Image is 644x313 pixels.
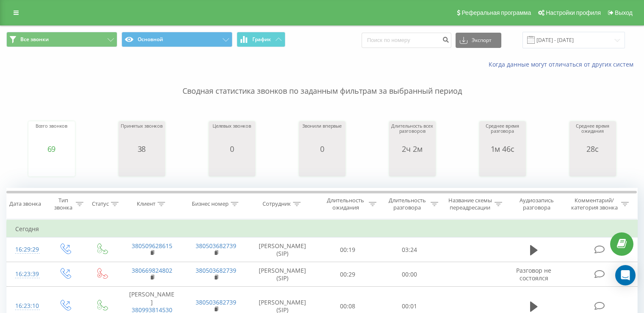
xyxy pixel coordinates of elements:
div: Название схемы переадресации [448,197,492,211]
div: Статус [92,201,109,208]
div: Сотрудник [263,201,291,208]
a: 380503682739 [196,242,236,250]
a: Когда данные могут отличаться от других систем [489,60,638,68]
div: Среднее время разговора [481,123,524,145]
div: Длительность разговора [386,197,428,211]
div: Целевых звонков [213,123,251,145]
p: Сводная статистика звонков по заданным фильтрам за выбранный период [6,69,638,97]
span: Реферальная программа [462,9,531,16]
div: 38 [121,145,163,153]
a: 380503682739 [196,298,236,306]
a: 380669824802 [132,266,172,274]
div: 0 [302,145,342,153]
div: Бизнес номер [192,201,229,208]
span: Настройки профиля [546,9,601,16]
button: Основной [122,32,232,47]
td: 00:00 [379,262,440,287]
div: 0 [213,145,251,153]
div: Принятых звонков [121,123,163,145]
div: Аудиозапись разговора [512,197,561,211]
td: [PERSON_NAME] (SIP) [248,238,317,262]
div: Тип звонка [53,197,73,211]
div: 28с [572,145,614,153]
div: 1м 46с [481,145,524,153]
button: График [237,32,285,47]
span: График [252,36,271,42]
span: Все звонки [20,36,49,43]
td: Сегодня [7,221,638,238]
div: 16:23:39 [15,266,38,282]
a: 380509628615 [132,242,172,250]
div: Среднее время ожидания [572,123,614,145]
td: 00:19 [317,238,379,262]
button: Экспорт [456,33,501,48]
div: Клиент [137,201,155,208]
div: 69 [36,145,68,153]
td: 03:24 [379,238,440,262]
div: Длительность всех разговоров [391,123,434,145]
span: Разговор не состоялся [516,266,551,282]
div: 2ч 2м [391,145,434,153]
div: Всего звонков [36,123,68,145]
div: 16:29:29 [15,241,38,258]
span: Выход [615,9,633,16]
div: Звонили впервые [302,123,342,145]
div: Комментарий/категория звонка [569,197,619,211]
input: Поиск по номеру [362,33,451,48]
td: 00:29 [317,262,379,287]
div: Длительность ожидания [325,197,367,211]
div: Open Intercom Messenger [615,265,636,285]
div: Дата звонка [9,201,41,208]
button: Все звонки [6,32,117,47]
a: 380503682739 [196,266,236,274]
td: [PERSON_NAME] (SIP) [248,262,317,287]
